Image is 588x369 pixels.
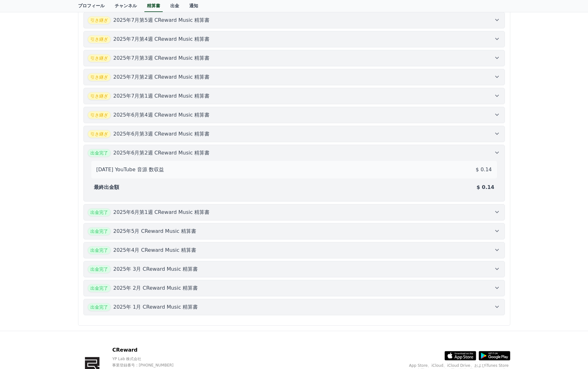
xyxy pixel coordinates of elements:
[83,299,505,315] button: 出金完了 2025年 1月 CReward Music 精算書
[88,73,111,81] span: 引き継ぎ
[113,35,210,43] p: 2025年7月第4週 CReward Music 精算書
[112,356,203,361] p: YP Lab 株式会社
[113,246,196,254] p: 2025年4月 CReward Music 精算書
[83,31,505,47] button: 引き継ぎ 2025年7月第4週 CReward Music 精算書
[83,107,505,123] button: 引き継ぎ 2025年6月第4週 CReward Music 精算書
[113,130,210,138] p: 2025年6月第3週 CReward Music 精算書
[88,303,111,311] span: 出金完了
[83,223,505,239] button: 出金完了 2025年5月 CReward Music 精算書
[83,204,505,221] button: 出金完了 2025年6月第1週 CReward Music 精算書
[113,284,198,292] p: 2025年 2月 CReward Music 精算書
[83,50,505,66] button: 引き継ぎ 2025年7月第3週 CReward Music 精算書
[83,126,505,142] button: 引き継ぎ 2025年6月第3週 CReward Music 精算書
[476,166,492,173] p: $ 0.14
[96,166,164,173] p: [DATE] YouTube 音源 数収益
[88,130,111,138] span: 引き継ぎ
[83,88,505,104] button: 引き継ぎ 2025年7月第1週 CReward Music 精算書
[113,111,210,119] p: 2025年6月第4週 CReward Music 精算書
[113,265,198,273] p: 2025年 3月 CReward Music 精算書
[88,16,111,24] span: 引き継ぎ
[83,280,505,296] button: 出金完了 2025年 2月 CReward Music 精算書
[83,242,505,258] button: 出金完了 2025年4月 CReward Music 精算書
[88,284,111,292] span: 出金完了
[88,265,111,273] span: 出金完了
[88,246,111,254] span: 出金完了
[112,363,203,368] p: 事業登録番号 : [PHONE_NUMBER]
[88,149,111,157] span: 出金完了
[113,16,210,24] p: 2025年7月第5週 CReward Music 精算書
[113,92,210,100] p: 2025年7月第1週 CReward Music 精算書
[94,184,119,191] p: 最終出金額
[83,261,505,277] button: 出金完了 2025年 3月 CReward Music 精算書
[88,208,111,216] span: 出金完了
[83,69,505,85] button: 引き継ぎ 2025年7月第2週 CReward Music 精算書
[83,145,505,202] button: 出金完了 2025年6月第2週 CReward Music 精算書 [DATE] YouTube 音源 数収益 $ 0.14 最終出金額 $ 0.14
[113,149,210,157] p: 2025年6月第2週 CReward Music 精算書
[112,346,203,354] p: CReward
[83,12,505,28] button: 引き継ぎ 2025年7月第5週 CReward Music 精算書
[113,227,196,235] p: 2025年5月 CReward Music 精算書
[88,54,111,62] span: 引き継ぎ
[476,184,494,191] p: $ 0.14
[113,73,210,81] p: 2025年7月第2週 CReward Music 精算書
[88,35,111,43] span: 引き継ぎ
[88,92,111,100] span: 引き継ぎ
[88,227,111,235] span: 出金完了
[88,111,111,119] span: 引き継ぎ
[113,209,210,216] p: 2025年6月第1週 CReward Music 精算書
[113,303,198,311] p: 2025年 1月 CReward Music 精算書
[113,54,210,62] p: 2025年7月第3週 CReward Music 精算書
